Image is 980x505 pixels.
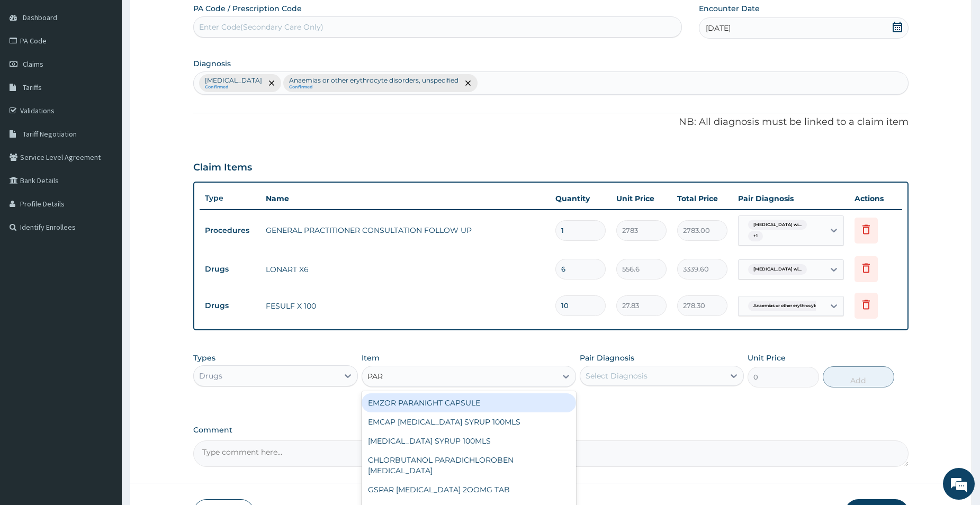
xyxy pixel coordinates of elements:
div: Chat with us now [55,59,178,73]
td: FESULF X 100 [260,295,550,317]
td: Drugs [200,259,260,279]
th: Total Price [672,188,733,209]
span: Dashboard [23,13,57,22]
label: Comment [193,426,909,435]
div: CHLORBUTANOL PARADICHLOROBEN [MEDICAL_DATA] [362,450,576,480]
div: EMCAP [MEDICAL_DATA] SYRUP 100MLS [362,412,576,431]
th: Pair Diagnosis [733,188,849,209]
span: remove selection option [267,78,276,88]
div: GSPAR [MEDICAL_DATA] 2OOMG TAB [362,480,576,499]
th: Actions [849,188,902,209]
span: + 1 [748,231,763,241]
label: PA Code / Prescription Code [193,3,302,14]
span: Anaemias or other erythrocyte ... [748,301,828,311]
td: Procedures [200,221,260,240]
div: Enter Code(Secondary Care Only) [199,22,323,32]
span: [MEDICAL_DATA] wi... [748,264,807,275]
th: Quantity [550,188,611,209]
label: Item [362,353,380,363]
label: Encounter Date [699,3,760,14]
button: Add [823,366,894,387]
img: d_794563401_company_1708531726252_794563401 [20,53,43,79]
p: [MEDICAL_DATA] [205,76,262,85]
td: Drugs [200,296,260,315]
th: Type [200,188,260,208]
p: Anaemias or other erythrocyte disorders, unspecified [289,76,458,85]
small: Confirmed [205,85,262,90]
div: [MEDICAL_DATA] SYRUP 100MLS [362,431,576,450]
span: Claims [23,59,43,69]
label: Types [193,354,215,363]
th: Unit Price [611,188,672,209]
div: Minimize live chat window [174,5,199,31]
h3: Claim Items [193,162,252,174]
label: Diagnosis [193,58,231,69]
small: Confirmed [289,85,458,90]
th: Name [260,188,550,209]
span: Tariff Negotiation [23,129,77,139]
span: Tariffs [23,83,42,92]
div: Drugs [199,371,222,381]
p: NB: All diagnosis must be linked to a claim item [193,115,909,129]
textarea: Type your message and hit 'Enter' [5,289,202,326]
span: [DATE] [706,23,731,33]
span: remove selection option [463,78,473,88]
label: Unit Price [748,353,786,363]
div: Select Diagnosis [586,371,648,381]
span: [MEDICAL_DATA] wi... [748,220,807,230]
td: GENERAL PRACTITIONER CONSULTATION FOLLOW UP [260,220,550,241]
span: We're online! [61,133,146,240]
label: Pair Diagnosis [580,353,634,363]
td: LONART X6 [260,259,550,280]
div: EMZOR PARANIGHT CAPSULE [362,393,576,412]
